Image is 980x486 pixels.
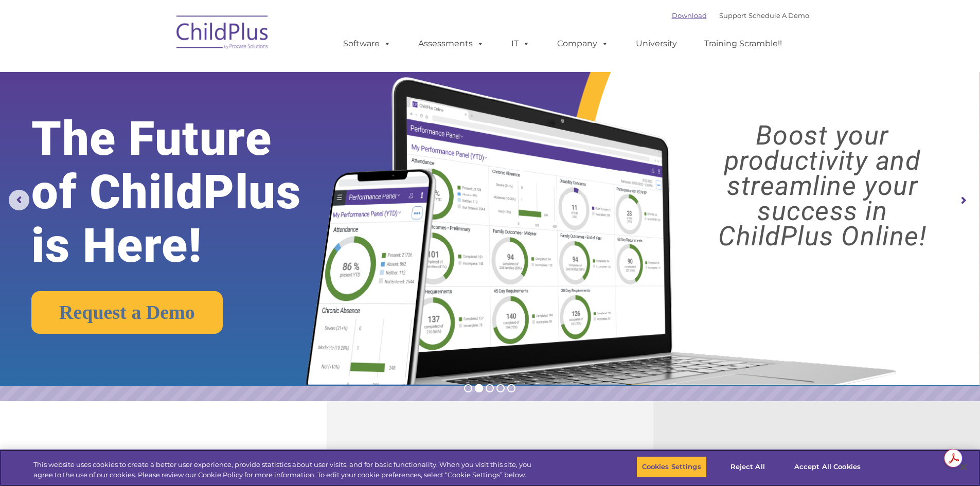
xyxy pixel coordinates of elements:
[501,33,540,54] a: IT
[333,33,401,54] a: Software
[143,68,174,76] span: Last name
[547,33,619,54] a: Company
[408,33,494,54] a: Assessments
[694,33,792,54] a: Training Scramble!!
[31,291,223,334] a: Request a Demo
[636,456,707,478] button: Cookies Settings
[171,8,274,60] img: ChildPlus by Procare Solutions
[143,110,187,118] span: Phone number
[719,11,746,20] a: Support
[33,460,539,480] div: This website uses cookies to create a better user experience, provide statistics about user visit...
[672,11,707,20] a: Download
[31,112,344,273] rs-layer: The Future of ChildPlus is Here!
[672,11,809,20] font: |
[626,33,687,54] a: University
[716,456,780,478] button: Reject All
[749,11,809,20] a: Schedule A Demo
[677,123,968,249] rs-layer: Boost your productivity and streamline your success in ChildPlus Online!
[789,456,866,478] button: Accept All Cookies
